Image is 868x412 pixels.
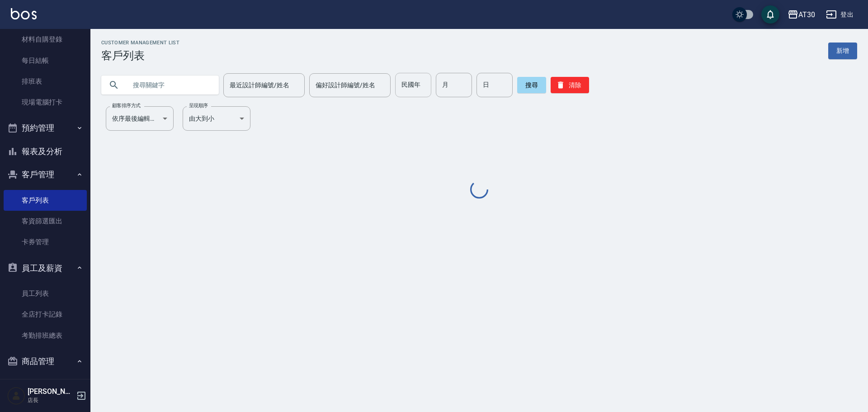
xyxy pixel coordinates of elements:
a: 材料自購登錄 [4,29,87,50]
button: 登出 [822,6,857,23]
img: Logo [11,8,37,19]
a: 客資篩選匯出 [4,211,87,232]
a: 新增 [828,43,857,59]
a: 現場電腦打卡 [4,92,87,113]
p: 店長 [28,396,74,404]
a: 商品分類設定 [4,376,87,397]
div: 由大到小 [183,106,250,131]
div: 依序最後編輯時間 [106,106,174,131]
h3: 客戶列表 [101,49,179,62]
button: 預約管理 [4,116,87,140]
a: 全店打卡記錄 [4,304,87,325]
button: 商品管理 [4,350,87,373]
button: 清除 [551,77,589,93]
label: 顧客排序方式 [112,102,141,109]
a: 每日結帳 [4,50,87,71]
a: 考勤排班總表 [4,325,87,346]
h5: [PERSON_NAME] [28,387,74,396]
a: 客戶列表 [4,190,87,211]
button: save [761,5,779,24]
button: 員工及薪資 [4,256,87,280]
label: 呈現順序 [189,102,208,109]
a: 員工列表 [4,283,87,304]
img: Person [7,387,25,405]
div: AT30 [798,9,815,20]
button: 客戶管理 [4,163,87,186]
input: 搜尋關鍵字 [127,73,212,97]
button: 報表及分析 [4,140,87,163]
a: 卡券管理 [4,232,87,252]
h2: Customer Management List [101,40,179,46]
a: 排班表 [4,71,87,92]
button: 搜尋 [517,77,546,93]
button: AT30 [784,5,819,24]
